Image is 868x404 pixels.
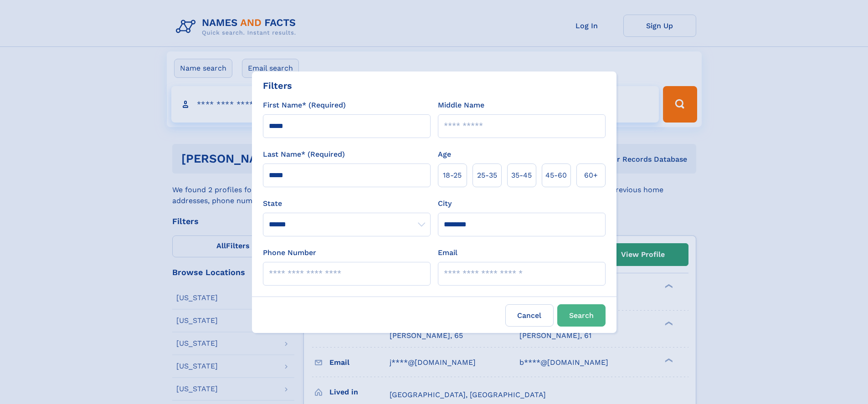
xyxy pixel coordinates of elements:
[438,100,484,111] label: Middle Name
[557,304,606,327] button: Search
[263,198,431,209] label: State
[263,247,316,258] label: Phone Number
[477,170,497,181] span: 25‑35
[438,149,451,160] label: Age
[438,198,452,209] label: City
[511,170,532,181] span: 35‑45
[584,170,598,181] span: 60+
[443,170,462,181] span: 18‑25
[263,100,346,111] label: First Name* (Required)
[263,149,345,160] label: Last Name* (Required)
[505,304,554,327] label: Cancel
[545,170,567,181] span: 45‑60
[438,247,457,258] label: Email
[263,79,292,92] div: Filters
